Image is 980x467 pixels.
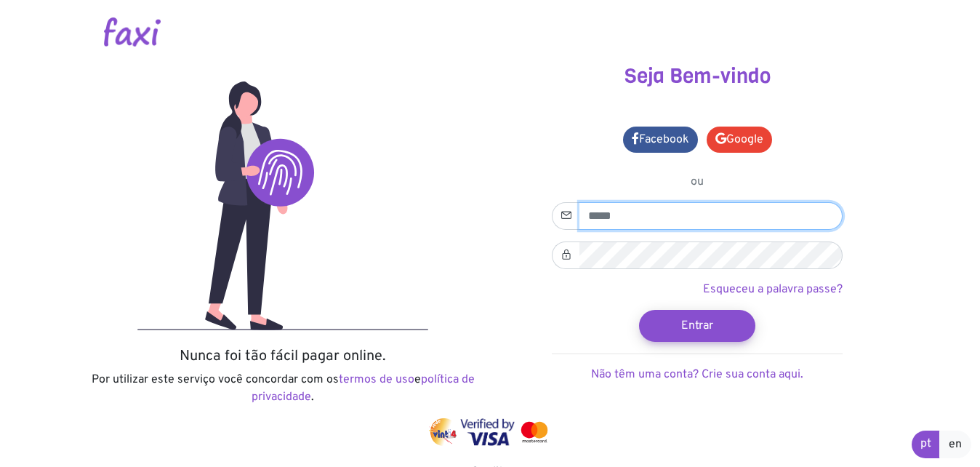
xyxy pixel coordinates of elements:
[703,282,843,297] a: Esqueceu a palavra passe?
[912,431,940,458] a: pt
[639,310,755,342] button: Entrar
[707,127,772,153] a: Google
[591,367,803,382] a: Não têm uma conta? Crie sua conta aqui.
[460,418,515,446] img: visa
[623,127,698,153] a: Facebook
[552,173,843,191] p: ou
[429,418,458,446] img: vinti4
[87,371,479,406] p: Por utilizar este serviço você concordar com os e .
[339,372,414,387] a: termos de uso
[501,64,893,89] h3: Seja Bem-vindo
[939,431,971,458] a: en
[518,418,551,446] img: mastercard
[87,348,479,365] h5: Nunca foi tão fácil pagar online.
